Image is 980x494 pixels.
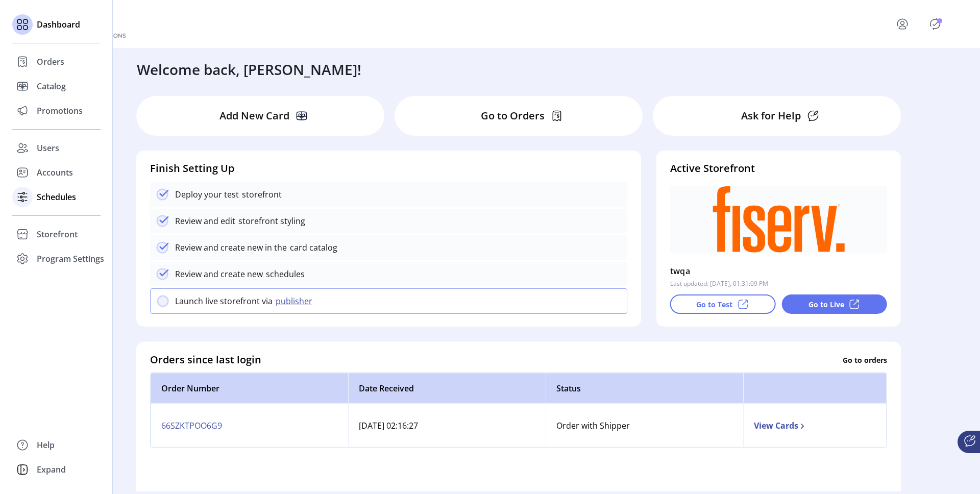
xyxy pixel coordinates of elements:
th: Date Received [348,373,546,404]
span: Promotions [37,105,83,117]
p: Deploy your test [175,188,239,201]
p: storefront styling [235,215,305,227]
p: Review and create new in the [175,241,287,254]
button: menu [882,12,927,36]
p: Review and create new [175,268,263,280]
span: Schedules [37,191,76,203]
span: Catalog [37,80,66,92]
p: schedules [263,268,305,280]
span: Program Settings [37,253,104,265]
p: Last updated: [DATE], 01:31:09 PM [670,279,768,288]
span: Users [37,142,59,154]
span: Storefront [37,228,78,240]
h4: Orders since last login [150,352,261,367]
p: Go to orders [843,354,887,365]
p: Add New Card [219,108,289,123]
button: Publisher Panel [927,16,943,32]
span: Dashboard [37,18,80,31]
p: Ask for Help [741,108,801,123]
h3: Welcome back, [PERSON_NAME]! [137,59,361,80]
p: Launch live storefront via [175,295,273,307]
span: Help [37,439,55,451]
p: storefront [239,188,282,201]
span: Orders [37,56,64,68]
p: twqa [670,263,691,279]
span: Accounts [37,166,73,179]
p: card catalog [287,241,337,254]
th: Order Number [151,373,348,404]
span: Expand [37,463,66,476]
p: Go to Test [696,299,732,310]
p: Go to Orders [481,108,545,123]
th: Status [546,373,743,404]
td: [DATE] 02:16:27 [348,404,546,447]
p: Go to Live [808,299,844,310]
h4: Active Storefront [670,161,887,176]
p: Review and edit [175,215,235,227]
td: Order with Shipper [546,404,743,447]
td: 66SZKTPOO6G9 [151,404,348,447]
h4: Finish Setting Up [150,161,627,176]
button: publisher [273,295,318,307]
td: View Cards [743,404,887,447]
